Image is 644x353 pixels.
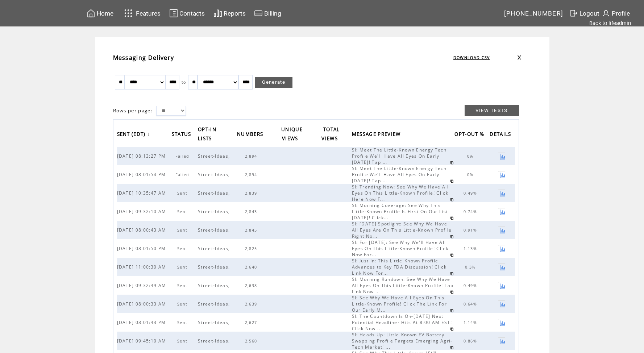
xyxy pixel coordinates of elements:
[352,165,446,184] span: SI: Meet The Little-Known Energy Tech Profile We'll Have All Eyes On Early [DATE]! Tap ...
[465,105,519,116] a: VIEW TESTS
[352,129,403,141] span: MESSAGE PREVIEW
[612,10,630,17] span: Profile
[177,228,189,233] span: Sent
[352,202,448,221] span: SI: Morning Coverage: See Why This Little-Known Profile Is First On Our List [DATE]! Click...
[117,129,152,141] a: SENT (EDT)↓
[177,339,189,344] span: Sent
[198,245,232,252] span: Street-Ideas,
[177,302,189,307] span: Sent
[568,8,601,19] a: Logout
[579,10,599,17] span: Logout
[352,221,452,239] span: SI: [DATE] Spotlight: See Why We Have All Eyes Are On This Little-Known Profile Right No...
[177,320,189,325] span: Sent
[122,7,135,19] img: features.svg
[198,319,232,325] span: Street-Ideas,
[321,124,341,145] a: TOTAL VIEWS
[245,191,259,196] span: 2,839
[86,8,115,19] a: Home
[136,10,161,17] span: Features
[453,55,490,60] a: DOWNLOAD CSV
[117,190,168,196] span: [DATE] 10:35:47 AM
[117,171,168,178] span: [DATE] 08:01:54 PM
[237,129,267,141] a: NUMBERS
[464,320,479,325] span: 1.14%
[177,265,189,270] span: Sent
[467,154,475,159] span: 0%
[352,258,446,276] span: SI: Just In: This Little-Known Profile Advances to Key FDA Discussion! Click Link Now For...
[352,295,447,313] span: SI: See Why We Have All Eyes On This Little-Known Profile! Click The Link For Our Early M...
[504,10,564,17] span: [PHONE_NUMBER]
[589,20,631,26] a: Back to lifeadmin
[245,228,259,233] span: 2,845
[281,124,303,146] span: UNIQUE VIEWS
[169,9,178,18] img: contacts.svg
[117,301,168,307] span: [DATE] 08:00:33 AM
[245,209,259,214] span: 2,843
[117,227,168,233] span: [DATE] 08:00:43 AM
[117,153,168,159] span: [DATE] 08:13:27 PM
[245,283,259,288] span: 2,638
[177,209,189,214] span: Sent
[117,208,168,215] span: [DATE] 09:32:10 AM
[198,190,232,196] span: Street-Ideas,
[213,9,222,18] img: chart.svg
[113,54,174,62] span: Messaging Delivery
[117,245,168,252] span: [DATE] 08:01:50 PM
[177,191,189,196] span: Sent
[97,10,113,17] span: Home
[117,338,168,344] span: [DATE] 09:45:10 AM
[121,6,162,20] a: Features
[237,129,265,141] span: NUMBERS
[172,129,195,141] a: STATUS
[182,80,186,85] span: to
[464,246,479,251] span: 1.13%
[490,129,513,141] span: DETAILS
[117,129,148,141] span: SENT (EDT)
[254,9,263,18] img: creidtcard.svg
[245,172,259,177] span: 2,894
[352,276,454,295] span: SI: Morning Rundown: See Why We Have All Eyes On This Little-Known Profile! Tap Link Now ...
[352,129,404,141] a: MESSAGE PREVIEW
[245,339,259,344] span: 2,560
[464,209,479,214] span: 0.74%
[602,9,610,18] img: profile.svg
[352,239,448,258] span: SI: For [DATE]: See Why We'll Have All Eyes On This Little-Known Profile! Click Now For...
[198,301,232,307] span: Street-Ideas,
[467,172,475,177] span: 0%
[198,282,232,288] span: Street-Ideas,
[198,227,232,233] span: Street-Ideas,
[245,154,259,159] span: 2,894
[464,191,479,196] span: 0.49%
[179,10,205,17] span: Contacts
[464,283,479,288] span: 0.49%
[177,246,189,251] span: Sent
[198,264,232,270] span: Street-Ideas,
[245,302,259,307] span: 2,639
[352,184,449,202] span: SI: Trending Now: See Why We Have All Eyes On This Little-Known Profile! Click Here Now F...
[352,332,453,350] span: SI: Heads Up: Little-Known EV Battery Swapping Profile Targets Emerging Agri-Tech Market! ...
[198,338,232,344] span: Street-Ideas,
[245,320,259,325] span: 2,627
[321,124,340,146] span: TOTAL VIEWS
[281,124,303,145] a: UNIQUE VIEWS
[464,228,479,233] span: 0.91%
[465,265,477,270] span: 0.3%
[454,129,488,141] a: OPT-OUT %
[245,246,259,251] span: 2,825
[113,107,153,114] span: Rows per page:
[601,8,631,19] a: Profile
[175,172,191,177] span: Failed
[172,129,193,141] span: STATUS
[168,8,206,19] a: Contacts
[177,283,189,288] span: Sent
[87,9,95,18] img: home.svg
[569,9,578,18] img: exit.svg
[117,319,168,325] span: [DATE] 08:01:43 PM
[255,77,292,88] a: Generate
[212,8,247,19] a: Reports
[175,154,191,159] span: Failed
[198,124,216,145] span: OPT-IN LISTS
[117,282,168,288] span: [DATE] 09:32:49 AM
[352,313,452,332] span: SI: The Countdown Is On-[DATE] Next Potential Headliner Hits At 8:00 AM EST! Click Now ...
[198,153,232,159] span: Street-Ideas,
